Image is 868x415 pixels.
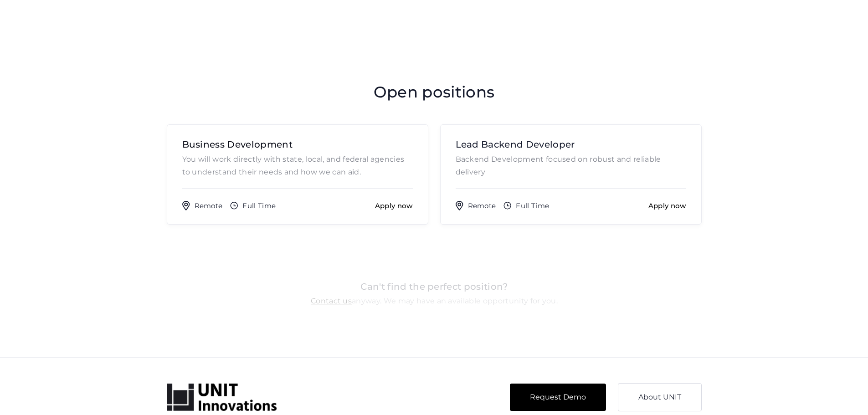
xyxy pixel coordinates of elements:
p: anyway. We may have an available opportunity for you. [167,295,702,307]
a: Lead Backend DeveloperBackend Development focused on robust and reliable deliveryRemoteFull TimeA... [440,124,702,225]
h3: Business Development [182,138,413,151]
iframe: Chat Widget [822,371,868,415]
div: Remote [468,202,496,210]
p: Backend Development focused on robust and reliable delivery [456,153,686,179]
h2: Open positions [313,82,555,102]
a: Contact us [310,297,351,305]
h3: Lead Backend Developer [456,138,686,151]
div: Remote [195,202,223,210]
a: Business DevelopmentYou will work directly with state, local, and federal agencies to understand ... [167,124,428,225]
a: About UNIT [618,383,702,411]
div: Full Time [242,202,276,210]
a: Request Demo [510,384,606,411]
h3: Can't find the perfect position? [167,280,702,293]
div: Apply now [648,202,686,210]
div: Full Time [516,202,549,210]
p: You will work directly with state, local, and federal agencies to understand their needs and how ... [182,153,413,179]
div: Apply now [375,202,413,210]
